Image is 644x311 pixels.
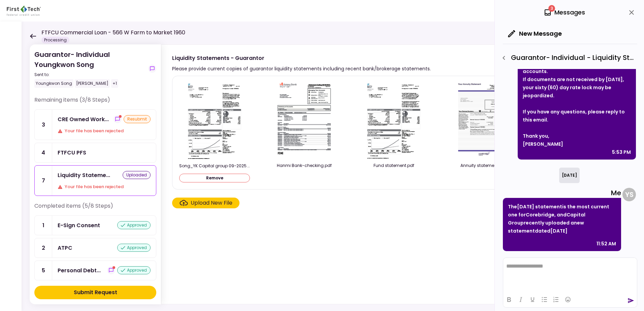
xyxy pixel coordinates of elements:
div: Your file has been rejected [58,128,151,134]
a: 1E-Sign Consentapproved [34,215,156,235]
div: 5:53 PM [612,148,631,156]
button: show-messages [148,65,156,73]
div: Remaining items (3/8 Steps) [34,96,156,109]
div: +1 [111,79,118,88]
div: 2 [35,238,52,257]
div: [PERSON_NAME] [523,140,631,148]
button: send [627,297,634,304]
div: approved [117,244,151,252]
div: E-Sign Consent [58,221,100,230]
div: Y S [622,188,636,201]
div: Completed items (5/8 Steps) [34,202,156,215]
span: Click here to upload the required document [172,198,239,208]
div: Guarantor- Individual Youngkwon Song [34,49,146,88]
button: Underline [527,295,538,304]
div: Sent to: [34,72,146,78]
button: Numbered list [550,295,562,304]
div: 11:52 AM [597,240,616,248]
div: Liquidity Statements - GuarantorPlease provide current copies of guarantor liquidity statements i... [161,44,631,304]
div: Youngkwon Song [34,79,73,88]
img: Partner icon [7,6,41,16]
div: FTFCU PFS [58,148,86,157]
div: Messages [544,7,585,18]
div: 5 [35,261,52,280]
button: Italic [515,295,526,304]
div: Fund statement.pdf [358,163,429,169]
div: [DATE] [559,168,580,183]
div: 1 [35,216,52,235]
div: uploaded [123,171,151,179]
div: 7 [35,166,52,196]
div: Processing [41,37,69,43]
div: approved [117,266,151,274]
div: Guarantor- Individual - Liquidity Statements - Guarantor [498,52,637,64]
a: 5Personal Debt Scheduleshow-messagesapproved [34,261,156,280]
button: show-messages [107,266,115,274]
div: [PERSON_NAME] [75,79,110,88]
button: Remove [179,174,250,182]
div: approved [117,221,151,229]
div: Hanmi Bank-checking.pdf [269,163,340,169]
a: 2ATPCapproved [34,238,156,258]
div: resubmit [124,115,151,123]
div: CRE Owned Worksheet [58,115,109,124]
button: Emojis [562,295,574,304]
div: Me [503,188,621,198]
strong: [DATE] statement [517,203,562,210]
div: If documents are not received by [DATE], your sixty (60) day rate lock may be jeopardized. [523,75,631,100]
div: Upload New File [191,199,232,207]
div: Submit Request [74,288,117,297]
div: Annuity statement.pdf [448,163,519,169]
button: Submit Request [34,286,156,299]
div: Liquidity Statements - Guarantor [58,171,110,179]
a: 3CRE Owned Worksheetshow-messagesresubmitYour file has been rejected [34,109,156,140]
button: show-messages [114,115,122,123]
button: close [626,7,637,18]
h1: FTFCU Commercial Loan - 566 W Farm to Market 1960 [41,29,185,37]
div: If you have any questions, please reply to this email. [523,108,631,124]
strong: Corebridge [526,211,554,218]
button: New Message [503,25,567,42]
button: Bold [503,295,515,304]
div: Song_YK Capital group 09-2025.pdf [179,163,250,169]
strong: new statement [508,219,584,234]
div: Please provide current copies of guarantor liquidity statements including recent bank/brokerage s... [172,65,431,73]
a: 7Liquidity Statements - GuarantoruploadedYour file has been rejected [34,165,156,196]
div: ATPC [58,244,72,252]
strong: [DATE] [550,228,568,234]
p: The is the most current one for , and recently uploaded a dated [508,203,616,235]
strong: Incomplete - Please provide updated statements for the Capital Group ([DATE]) and the [GEOGRAPHIC... [523,44,630,75]
button: Bullet list [539,295,550,304]
div: 3 [35,110,52,140]
div: 4 [35,143,52,162]
iframe: Rich Text Area [503,258,637,291]
strong: Capital Group [508,211,585,226]
div: Personal Debt Schedule [58,266,101,275]
span: 3 [548,5,555,12]
a: 4FTFCU PFS [34,143,156,163]
div: Your file has been rejected [58,183,151,190]
div: Liquidity Statements - Guarantor [172,54,431,62]
div: Thank you, [523,132,631,140]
